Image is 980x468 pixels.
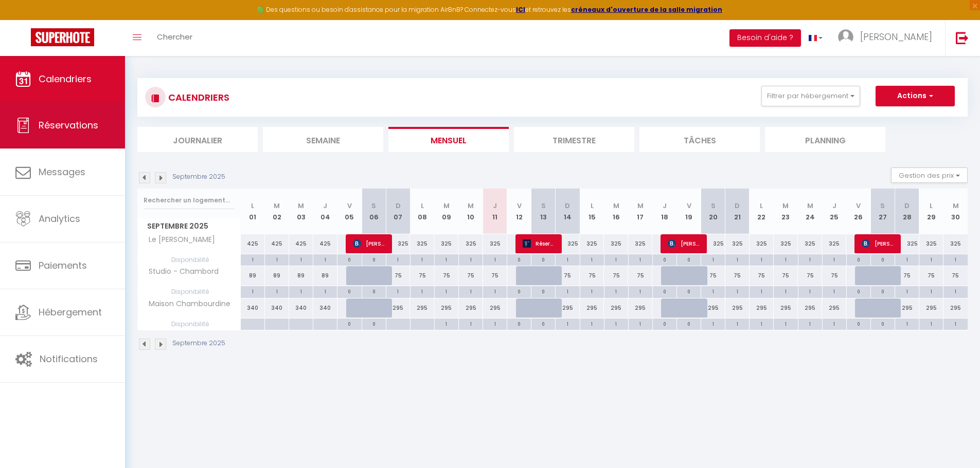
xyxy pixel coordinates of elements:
[580,319,604,328] div: 1
[265,298,289,317] div: 340
[337,319,361,328] div: 0
[40,352,98,365] span: Notifications
[514,127,634,152] li: Trimestre
[298,201,304,211] abbr: M
[876,86,955,106] button: Actions
[936,422,972,460] iframe: Chat
[8,4,39,35] button: Ouvrir le widget de chat LiveChat
[263,127,383,152] li: Semaine
[860,30,932,43] span: [PERSON_NAME]
[458,189,483,234] th: 10
[725,189,750,234] th: 21
[798,266,822,285] div: 75
[251,201,254,211] abbr: L
[628,266,652,285] div: 75
[871,254,895,264] div: 0
[750,286,773,296] div: 1
[580,298,604,317] div: 295
[725,319,749,328] div: 1
[39,259,87,272] span: Paiements
[725,298,750,317] div: 295
[891,167,968,183] button: Gestion des prix
[761,86,860,106] button: Filtrer par hébergement
[943,234,968,253] div: 325
[265,254,289,264] div: 1
[139,298,233,310] span: Maison Chambourdine
[856,201,861,211] abbr: V
[629,286,652,296] div: 1
[139,266,221,277] span: Studio - Chambord
[531,286,555,296] div: 0
[172,172,225,182] p: Septembre 2025
[289,189,313,234] th: 03
[39,165,85,178] span: Messages
[676,189,701,234] th: 19
[241,286,264,296] div: 1
[386,189,410,234] th: 07
[895,254,919,264] div: 1
[823,286,846,296] div: 1
[701,254,725,264] div: 1
[604,234,628,253] div: 325
[943,319,968,328] div: 1
[241,266,265,285] div: 89
[580,189,604,234] th: 15
[895,234,919,253] div: 325
[459,254,483,264] div: 1
[410,189,434,234] th: 08
[411,254,434,264] div: 1
[516,5,525,14] strong: ICI
[323,201,327,211] abbr: J
[241,298,265,317] div: 340
[565,201,570,211] abbr: D
[919,266,943,285] div: 75
[637,201,644,211] abbr: M
[483,189,507,234] th: 11
[289,254,313,264] div: 1
[613,201,619,211] abbr: M
[604,254,628,264] div: 1
[443,201,450,211] abbr: M
[880,201,885,211] abbr: S
[774,286,797,296] div: 1
[628,234,652,253] div: 325
[39,119,98,132] span: Réservations
[531,254,555,264] div: 0
[701,298,725,317] div: 295
[822,234,846,253] div: 325
[31,28,94,46] img: Super Booking
[386,254,410,264] div: 1
[750,254,773,264] div: 1
[677,286,701,296] div: 0
[386,298,410,317] div: 295
[830,20,945,56] a: ... [PERSON_NAME]
[313,286,337,296] div: 1
[798,286,822,296] div: 1
[919,254,943,264] div: 1
[149,20,200,56] a: Chercher
[410,298,434,317] div: 295
[172,339,225,348] p: Septembre 2025
[591,201,594,211] abbr: L
[701,286,725,296] div: 1
[483,254,507,264] div: 1
[313,234,337,253] div: 425
[434,266,458,285] div: 75
[459,286,483,296] div: 1
[556,298,580,317] div: 295
[571,5,722,14] a: créneaux d'ouverture de la salle migration
[580,234,604,253] div: 325
[604,189,628,234] th: 16
[725,254,749,264] div: 1
[847,286,870,296] div: 0
[653,286,676,296] div: 0
[289,234,313,253] div: 425
[729,29,801,47] button: Besoin d'aide ?
[895,319,919,328] div: 1
[468,201,474,211] abbr: M
[458,266,483,285] div: 75
[353,234,385,253] span: [PERSON_NAME]
[493,201,497,211] abbr: J
[580,254,604,264] div: 1
[435,254,458,264] div: 1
